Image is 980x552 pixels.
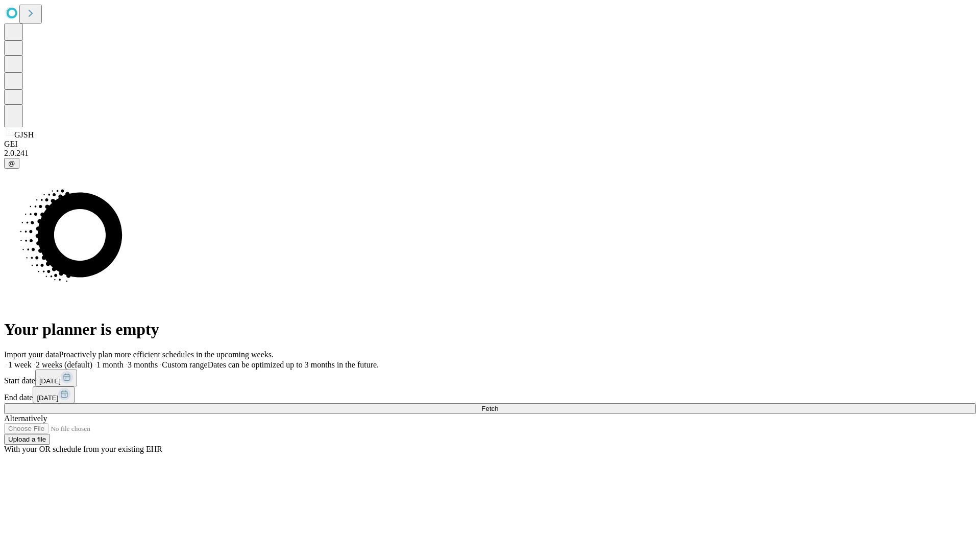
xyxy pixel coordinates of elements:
div: GEI [4,140,976,149]
h1: Your planner is empty [4,320,976,339]
span: 3 months [128,360,158,369]
span: Proactively plan more efficient schedules in the upcoming weeks. [59,350,274,359]
button: [DATE] [33,386,75,403]
div: Start date [4,370,976,386]
div: 2.0.241 [4,149,976,158]
span: 2 weeks (default) [36,360,92,369]
button: Upload a file [4,434,50,445]
span: Alternatively [4,414,47,423]
span: 1 week [8,360,32,369]
button: Fetch [4,403,976,414]
span: Dates can be optimized up to 3 months in the future. [208,360,379,369]
button: [DATE] [35,370,77,386]
span: [DATE] [37,394,58,402]
span: Import your data [4,350,59,359]
span: [DATE] [39,377,61,385]
span: @ [8,159,15,167]
span: Fetch [481,405,498,412]
span: GJSH [14,130,34,139]
div: End date [4,386,976,403]
span: 1 month [96,360,124,369]
span: Custom range [162,360,207,369]
span: With your OR schedule from your existing EHR [4,445,162,453]
button: @ [4,158,19,169]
